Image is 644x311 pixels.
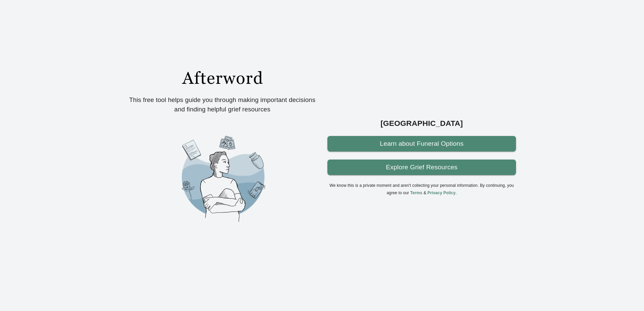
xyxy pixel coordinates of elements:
a: Explore Grief Resources [327,160,516,175]
span: We know this is a private moment and aren't collecting your personal information. By continuing, ... [329,183,514,195]
img: Afterword logo [168,117,276,232]
a: Terms [410,191,422,195]
p: This free tool helps guide you through making important decisions and finding helpful grief resou... [128,95,317,114]
h4: [GEOGRAPHIC_DATA] [327,119,516,128]
img: Afterword logo [182,71,263,84]
a: Learn about Funeral Options [327,136,516,151]
a: Privacy Policy [427,191,456,195]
